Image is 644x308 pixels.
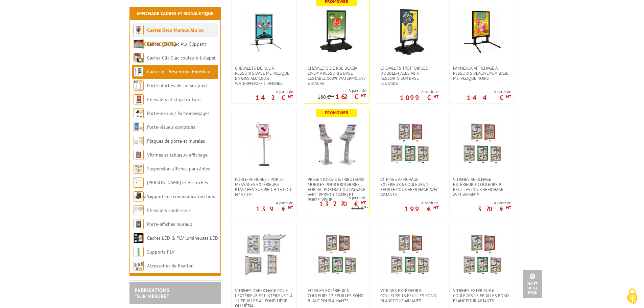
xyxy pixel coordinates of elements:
a: Cadres Clic-Clac couleurs à clapet [147,55,216,61]
span: Panneaux affichage à ressorts Black-Line® base métallique Noirs [453,66,511,81]
img: Vitrines extérieur 6 couleurs 18 feuilles fond blanc pour aimants [458,231,506,278]
img: Cimaises et Accroches tableaux [134,177,144,188]
span: Présentoirs-distributeurs mobiles pour brochures, format portrait ou paysage avec [PERSON_NAME] e... [308,177,366,202]
a: Chevalets conférence [147,207,191,213]
p: 142 € [255,96,293,100]
span: A partir de [467,89,511,94]
a: Cadres Clic-Clac Alu Clippant [147,41,206,47]
p: 162 € [335,95,366,99]
sup: HT [330,93,334,98]
img: Présentoirs-distributeurs mobiles pour brochures, format portrait ou paysage avec capot et porte-... [313,119,360,167]
a: Porte-visuels comptoirs [147,124,196,130]
span: Porte-affiches / Porte-messages extérieurs étanches sur pied h 133 ou h 155 cm [235,177,293,197]
img: Chevalets de rue à ressorts base métallique en Gris Alu 100% WATERPROOF/ Étanches [240,8,288,55]
img: Chevalets conférence [134,205,144,215]
img: Vitrines d'affichage pour l'extérieur et l'intérieur 1 à 12 feuilles A4 fond liège ou métal [240,231,288,278]
span: Chevalets Trottoir LED double-faces A1 à ressorts sur base lestable. [380,66,438,86]
a: Haut de la page [523,270,542,298]
img: Vitrines extérieur 6 couleurs 16 feuilles fond blanc pour aimants [386,231,433,278]
a: Cadres LED & PLV lumineuses LED [147,235,218,241]
p: 1099 € [400,96,438,100]
span: A partir de [404,200,438,206]
a: Supports PLV [147,249,174,255]
a: Porte-affiches de sol sur pied [147,82,207,89]
p: 144 € [467,96,511,100]
img: Chevalets de rue Black-Line® à ressorts base lestable 100% WATERPROOF/ Étanche [313,8,360,55]
sup: HT [288,94,293,99]
img: Vitrines et tableaux affichage [134,150,144,160]
a: Chevalets de rue Black-Line® à ressorts base lestable 100% WATERPROOF/ Étanche [304,66,369,86]
span: A partir de [318,88,366,93]
img: Panneaux affichage à ressorts Black-Line® base métallique Noirs [458,8,506,55]
a: Cadres et Présentoirs Extérieur [147,69,211,75]
sup: HT [361,200,366,206]
p: 153 € [352,206,368,211]
p: 180 € [318,95,334,100]
span: A partir de [256,200,293,206]
img: Cookies (fenêtre modale) [624,288,641,305]
p: 137.70 € [319,202,366,206]
a: Panneaux affichage à ressorts Black-Line® base métallique Noirs [450,66,515,81]
span: Vitrines affichage extérieur 6 couleurs 1 feuille pour affichage avec aimants [380,177,438,197]
img: Porte-affiches / Porte-messages extérieurs étanches sur pied h 133 ou h 155 cm [240,119,288,167]
a: Vitrines extérieur 6 couleurs 16 feuilles fond blanc pour aimants [377,288,442,303]
a: [PERSON_NAME] et Accroches tableaux [134,180,208,199]
p: 370 € [478,207,511,211]
a: Porte-menus / Porte-messages [147,110,210,116]
img: Cadres Clic-Clac couleurs à clapet [134,53,144,63]
span: A partir de [400,89,438,94]
span: Vitrines extérieur 6 couleurs 18 feuilles fond blanc pour aimants [453,288,511,303]
sup: HT [433,205,438,211]
img: Chevalets Trottoir LED double-faces A1 à ressorts sur base lestable. [386,8,433,55]
span: Chevalets de rue à ressorts base métallique en Gris Alu 100% WATERPROOF/ Étanches [235,66,293,86]
a: FABRICATIONS"Sur Mesure" [135,287,169,300]
sup: HT [506,94,511,99]
a: Plaques de porte et murales [147,138,205,144]
a: Chevalets Trottoir LED double-faces A1 à ressorts sur base lestable. [377,66,442,86]
img: Supports PLV [134,247,144,257]
img: Suspension affiches par câbles [134,164,144,174]
a: Vitrines extérieur 6 couleurs 18 feuilles fond blanc pour aimants [450,288,515,303]
span: Vitrines affichage extérieur 6 couleurs 9 feuilles pour affichage avec aimants [453,177,511,197]
sup: HT [288,205,293,211]
span: A partir de [255,89,293,94]
a: Affichage Cadres et Signalétique [137,10,213,17]
img: Porte-affiches de sol sur pied [134,80,144,91]
a: Cadres Deco Muraux Alu ou [GEOGRAPHIC_DATA] [134,27,204,47]
img: Accessoires de fixation [134,261,144,271]
b: Promoweb [325,110,348,116]
img: Porte-affiches muraux [134,219,144,229]
sup: HT [364,205,368,209]
span: A partir de [304,195,366,200]
a: Porte-affiches / Porte-messages extérieurs étanches sur pied h 133 ou h 155 cm [232,177,296,197]
a: Chevalets de rue à ressorts base métallique en Gris Alu 100% WATERPROOF/ Étanches [232,66,296,86]
a: Présentoirs-distributeurs mobiles pour brochures, format portrait ou paysage avec [PERSON_NAME] e... [304,177,369,202]
span: Vitrines extérieur 6 couleurs 16 feuilles fond blanc pour aimants [380,288,438,303]
sup: HT [361,93,366,98]
img: Cadres Deco Muraux Alu ou Bois [134,25,144,35]
img: Vitrines extérieur 6 couleurs 12 feuilles fond blanc pour aimants [313,231,360,278]
a: Chevalets et stop trottoirs [147,96,201,102]
span: Chevalets de rue Black-Line® à ressorts base lestable 100% WATERPROOF/ Étanche [308,66,366,86]
p: 139 € [256,207,293,211]
a: Vitrines extérieur 6 couleurs 12 feuilles fond blanc pour aimants [304,288,369,303]
a: Porte-affiches muraux [147,221,192,227]
img: Chevalets et stop trottoirs [134,94,144,104]
p: 199 € [404,207,438,211]
sup: HT [433,94,438,99]
button: Cookies (fenêtre modale) [620,285,644,308]
a: Accessoires de fixation [147,263,194,269]
img: Vitrines affichage extérieur 6 couleurs 9 feuilles pour affichage avec aimants [458,119,506,167]
a: Suspension affiches par câbles [147,166,210,172]
img: Porte-menus / Porte-messages [134,108,144,118]
a: Supports de communication bois [147,193,215,199]
a: Vitrines affichage extérieur 6 couleurs 9 feuilles pour affichage avec aimants [450,177,515,197]
span: Vitrines extérieur 6 couleurs 12 feuilles fond blanc pour aimants [308,288,366,303]
img: Plaques de porte et murales [134,136,144,146]
img: Cadres et Présentoirs Extérieur [134,67,144,77]
a: Vitrines affichage extérieur 6 couleurs 1 feuille pour affichage avec aimants [377,177,442,197]
sup: HT [506,205,511,211]
img: Cadres LED & PLV lumineuses LED [134,233,144,243]
span: A partir de [478,200,511,206]
img: Porte-visuels comptoirs [134,122,144,132]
